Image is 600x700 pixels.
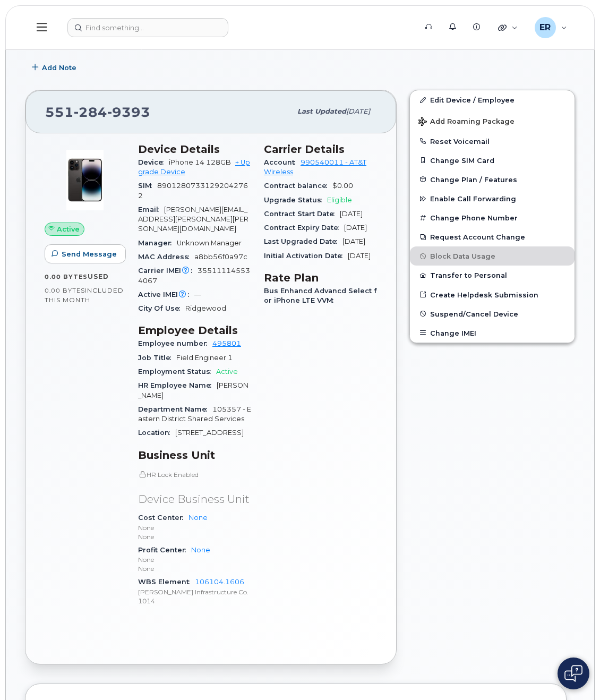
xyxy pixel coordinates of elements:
span: 89012807331292042762 [138,182,248,199]
span: Enable Call Forwarding [430,195,516,203]
span: Active IMEI [138,291,194,298]
span: 284 [74,104,107,120]
span: [DATE] [344,224,367,232]
span: [DATE] [340,210,363,218]
span: Initial Activation Date [264,252,348,260]
div: Eddy Ronquillo [527,17,575,38]
span: Cost Center [138,514,188,522]
span: Add Note [42,63,76,73]
p: [PERSON_NAME] Infrastructure Co. [138,587,251,596]
span: [PERSON_NAME] [138,381,248,399]
button: Add Roaming Package [410,110,575,132]
span: Carrier IMEI [138,267,198,275]
div: Quicklinks [491,17,525,38]
span: Eligible [327,196,352,204]
span: Account [264,158,301,166]
span: MAC Address [138,253,194,261]
span: used [88,272,109,280]
p: Device Business Unit [138,492,251,507]
h3: Device Details [138,143,251,156]
span: 355111145534067 [138,267,250,284]
p: HR Lock Enabled [138,470,251,479]
span: included this month [45,286,124,304]
span: 9393 [107,104,150,120]
button: Reset Voicemail [410,132,575,151]
button: Request Account Change [410,227,575,246]
button: Add Note [25,58,85,77]
h3: Employee Details [138,324,251,337]
span: 0.00 Bytes [45,287,85,294]
span: Employee number [138,339,212,347]
img: Open chat [564,665,582,682]
span: Bus Enhancd Advancd Select for iPhone LTE VVM [264,287,377,304]
span: WBS Element [138,578,195,586]
a: None [188,514,208,522]
span: Job Title [138,354,176,362]
span: ER [539,21,551,34]
h3: Business Unit [138,449,251,462]
button: Transfer to Personal [410,266,575,285]
span: Upgrade Status [264,196,327,204]
span: SIM [138,182,157,190]
span: Profit Center [138,546,191,554]
span: Active [57,224,80,234]
span: Last Upgraded Date [264,237,342,245]
button: Change Plan / Features [410,170,575,189]
span: Add Roaming Package [418,117,515,127]
a: Edit Device / Employee [410,90,575,109]
span: Contract Start Date [264,210,340,218]
p: None [138,523,251,532]
input: Find something... [67,18,228,37]
span: 0.00 Bytes [45,273,88,280]
span: City Of Use [138,304,185,312]
span: Last updated [297,107,346,115]
span: Suspend/Cancel Device [430,310,518,318]
span: Contract Expiry Date [264,224,344,232]
span: [DATE] [346,107,370,115]
p: None [138,555,251,564]
span: Active [216,368,238,375]
span: Location [138,429,175,437]
button: Enable Call Forwarding [410,189,575,208]
button: Change SIM Card [410,151,575,170]
button: Change IMEI [410,323,575,343]
p: None [138,564,251,573]
button: Block Data Usage [410,246,575,266]
a: 495801 [212,339,241,347]
span: Email [138,206,164,214]
a: 990540011 - AT&T Wireless [264,158,366,176]
a: 106104.1606 [195,578,244,586]
span: Department Name [138,405,212,413]
a: Create Helpdesk Submission [410,285,575,304]
p: 1014 [138,596,251,605]
span: $0.00 [332,182,353,190]
span: a8bb56f0a97c [194,253,247,261]
span: Ridgewood [185,304,226,312]
span: [STREET_ADDRESS] [175,429,244,437]
a: None [191,546,210,554]
span: Change Plan / Features [430,175,517,183]
button: Suspend/Cancel Device [410,304,575,323]
p: None [138,532,251,541]
span: Contract balance [264,182,332,190]
span: Employment Status [138,368,216,375]
span: [DATE] [348,252,371,260]
span: 551 [45,104,150,120]
span: [PERSON_NAME][EMAIL_ADDRESS][PERSON_NAME][PERSON_NAME][DOMAIN_NAME] [138,206,248,233]
button: Change Phone Number [410,208,575,227]
img: image20231002-3703462-njx0qo.jpeg [53,148,117,212]
span: [DATE] [342,237,365,245]
button: Send Message [45,244,126,263]
h3: Carrier Details [264,143,377,156]
span: — [194,291,201,298]
span: Field Engineer 1 [176,354,233,362]
span: HR Employee Name [138,381,217,389]
span: Manager [138,239,177,247]
span: Unknown Manager [177,239,242,247]
h3: Rate Plan [264,271,377,284]
span: iPhone 14 128GB [169,158,231,166]
span: Device [138,158,169,166]
span: Send Message [62,249,117,259]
